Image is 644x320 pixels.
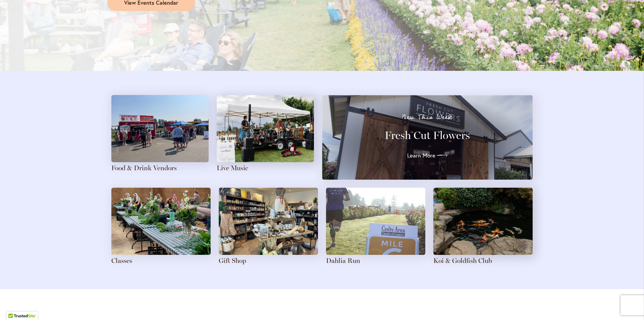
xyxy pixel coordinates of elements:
[219,257,246,265] a: Gift Shop
[334,129,521,142] h3: Fresh Cut Flowers
[111,95,209,162] img: Attendees gather around food trucks on a sunny day at the farm
[111,188,211,255] img: Blank canvases are set up on long tables in anticipation of an art class
[433,188,533,255] img: Orange and white mottled koi swim in a rock-lined pond
[217,95,314,162] img: A four-person band plays with a field of pink dahlias in the background
[111,164,177,172] a: Food & Drink Vendors
[111,257,132,265] a: Classes
[433,257,492,265] a: Koi & Goldfish Club
[334,114,521,121] p: New This Week
[219,188,318,255] img: The dahlias themed gift shop has a feature table in the center, with shelves of local and special...
[326,188,425,255] img: A runner passes the mile 6 sign in a field of dahlias
[407,150,447,161] a: Learn More
[217,164,248,172] a: Live Music
[407,151,435,159] span: Learn More
[326,257,360,265] a: Dahlia Run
